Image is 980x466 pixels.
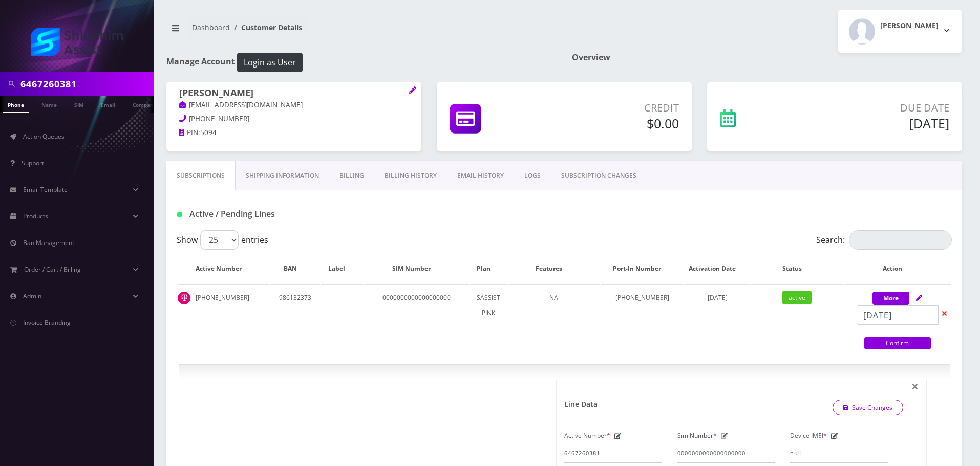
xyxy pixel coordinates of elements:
[3,96,29,113] a: Phone
[166,17,557,46] nav: breadcrumb
[677,428,717,443] label: Sim Number
[911,378,919,394] span: ×
[364,254,469,283] th: SIM Number: activate to sort column ascending
[447,161,514,191] a: EMAIL HISTORY
[601,284,684,357] td: [PHONE_NUMBER]
[23,318,71,327] span: Invoice Branding
[790,428,827,443] label: Device IMEI
[24,265,81,274] span: Order / Cart / Billing
[235,56,303,67] a: Login as User
[880,21,939,30] h2: [PERSON_NAME]
[178,292,190,304] img: t_img.png
[270,254,320,283] th: BAN: activate to sort column ascending
[470,284,507,357] td: SASSIST PINK
[564,400,598,409] h1: Line Data
[321,254,363,283] th: Label: activate to sort column ascending
[22,159,44,167] span: Support
[329,161,374,191] a: Billing
[23,132,65,141] span: Action Queues
[564,443,662,463] input: Active Number
[23,292,41,300] span: Admin
[236,161,329,191] a: Shipping Information
[844,254,951,283] th: Action: activate to sort column ascending
[374,161,447,191] a: Billing History
[178,254,269,283] th: Active Number: activate to sort column ascending
[178,284,269,357] td: [PHONE_NUMBER]
[20,74,151,94] input: Search in Company
[23,212,48,220] span: Products
[200,128,217,137] span: 5094
[833,400,904,415] a: Save Changes
[31,28,123,56] img: Shluchim Assist
[364,284,469,357] td: 0000000000000000000
[36,96,62,112] a: Name
[96,96,120,112] a: Email
[685,254,750,283] th: Activation Date: activate to sort column ascending
[864,337,931,349] a: Confirm
[849,230,952,250] input: Search:
[69,96,89,112] a: SIM
[551,100,679,116] p: Credit
[127,96,162,112] a: Company
[200,230,239,250] select: Showentries
[514,161,551,191] a: LOGS
[838,10,962,53] button: [PERSON_NAME]
[833,400,904,415] button: Save Changes
[270,284,320,357] td: 986132373
[508,284,600,357] td: NA
[816,230,952,250] label: Search:
[177,230,268,250] label: Show entries
[230,22,302,33] li: Customer Details
[237,53,303,72] button: Login as User
[23,185,68,194] span: Email Template
[508,254,600,283] th: Features: activate to sort column ascending
[551,116,679,131] h5: $0.00
[551,161,647,191] a: SUBSCRIPTION CHANGES
[708,293,728,302] span: [DATE]
[801,100,949,116] p: Due Date
[23,238,74,247] span: Ban Management
[179,100,303,110] a: [EMAIL_ADDRESS][DOMAIN_NAME]
[782,291,812,304] span: active
[601,254,684,283] th: Port-In Number: activate to sort column ascending
[801,116,949,131] h5: [DATE]
[572,53,962,62] h1: Overview
[179,87,409,100] h1: [PERSON_NAME]
[179,128,200,138] a: PIN:
[790,443,888,463] input: IMEI
[192,23,230,32] a: Dashboard
[177,209,425,219] h1: Active / Pending Lines
[677,443,775,463] input: Sim Number
[166,53,557,72] h1: Manage Account
[872,292,909,305] button: More
[564,428,610,443] label: Active Number
[751,254,843,283] th: Status: activate to sort column ascending
[470,254,507,283] th: Plan: activate to sort column ascending
[189,114,249,123] span: [PHONE_NUMBER]
[166,161,236,191] a: Subscriptions
[177,212,182,217] img: Active / Pending Lines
